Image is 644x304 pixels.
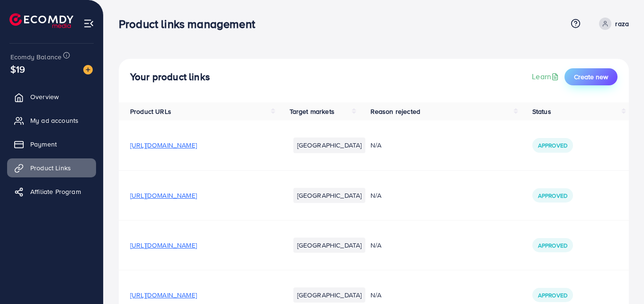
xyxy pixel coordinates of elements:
span: Overview [30,92,59,101]
span: Approved [538,241,567,249]
li: [GEOGRAPHIC_DATA] [293,188,366,203]
button: Create new [565,68,618,85]
span: N/A [371,240,381,250]
li: [GEOGRAPHIC_DATA] [293,238,366,253]
span: Create new [574,72,608,82]
span: [URL][DOMAIN_NAME] [130,290,197,300]
span: Approved [538,141,567,149]
a: Overview [7,87,96,106]
span: [URL][DOMAIN_NAME] [130,240,197,250]
span: Payment [30,139,57,149]
li: [GEOGRAPHIC_DATA] [293,287,366,303]
span: N/A [371,290,381,300]
span: Affiliate Program [30,187,81,196]
span: Approved [538,291,567,299]
span: Ecomdy Balance [10,52,62,62]
span: Product URLs [130,107,171,116]
a: Payment [7,135,96,154]
span: N/A [371,191,381,200]
a: Affiliate Program [7,182,96,201]
a: Learn [532,71,561,82]
a: My ad accounts [7,111,96,130]
img: image [83,65,93,74]
span: [URL][DOMAIN_NAME] [130,140,197,150]
h3: Product links management [119,17,263,31]
span: Approved [538,192,567,200]
img: logo [9,13,73,28]
a: Product Links [7,158,96,177]
iframe: Chat [604,261,637,297]
span: Reason rejected [371,107,420,116]
p: raza [615,18,629,29]
a: raza [595,18,629,30]
h4: Your product links [130,71,210,83]
span: N/A [371,140,381,150]
span: My ad accounts [30,116,79,125]
li: [GEOGRAPHIC_DATA] [293,138,366,153]
span: Status [532,107,551,116]
span: Target markets [290,107,335,116]
span: Product Links [30,163,71,173]
span: $19 [10,62,25,76]
span: [URL][DOMAIN_NAME] [130,191,197,200]
img: menu [83,18,94,29]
